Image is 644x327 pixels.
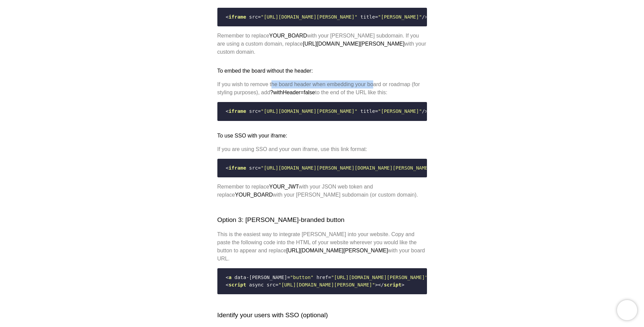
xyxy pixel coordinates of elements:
span: </ [378,282,384,287]
span: "[URL][DOMAIN_NAME][PERSON_NAME]" [279,282,375,287]
span: src [267,282,276,287]
span: title [360,108,375,114]
span: "[URL][DOMAIN_NAME][PERSON_NAME]" [261,108,358,114]
strong: YOUR_BOARD [235,192,273,198]
span: async [249,282,264,287]
h2: Identify your users with SSO (optional) [217,310,427,320]
p: If you wish to remove the board header when embedding your board or roadmap (for styling purposes... [217,80,427,97]
span: = [375,14,378,20]
p: Remember to replace with your [PERSON_NAME] subdomain. If you are using a custom domain, replace ... [217,32,427,56]
span: title [360,14,375,20]
span: = [287,275,290,280]
span: src [249,14,258,20]
span: "[PERSON_NAME]" [378,108,422,114]
h2: Option 3: [PERSON_NAME]-branded button [217,215,427,225]
span: < [226,282,229,287]
span: iframe [229,108,246,114]
span: < [226,108,229,114]
strong: [URL][DOMAIN_NAME][PERSON_NAME] [286,248,388,253]
p: If you are using SSO and your own iframe, use this link format: [217,145,427,153]
span: = [375,108,378,114]
h3: To use SSO with your iframe: [217,132,427,140]
strong: YOUR_BOARD [269,33,307,39]
span: a [229,275,232,280]
span: < [226,14,229,20]
p: Remember to replace with your JSON web token and replace with your [PERSON_NAME] subdomain (or cu... [217,183,427,199]
span: /> [422,14,428,20]
span: = [328,275,331,280]
span: iframe [229,165,246,171]
span: = [258,108,261,114]
span: "[URL][DOMAIN_NAME][PERSON_NAME]" [261,14,358,20]
span: /> [422,108,428,114]
span: "[URL][DOMAIN_NAME][PERSON_NAME][DOMAIN_NAME][PERSON_NAME]" [261,165,434,171]
span: src [249,108,258,114]
iframe: Chatra live chat [617,300,637,320]
strong: YOUR_JWT [269,184,299,190]
strong: [URL][DOMAIN_NAME][PERSON_NAME] [303,41,405,47]
span: iframe [229,14,246,20]
span: script [229,282,246,287]
strong: ?withHeader=false [270,90,315,95]
span: = [258,165,261,171]
span: "button" [290,275,313,280]
h3: To embed the board without the header: [217,67,427,75]
span: < [226,275,229,280]
span: "[URL][DOMAIN_NAME][PERSON_NAME]" [331,275,428,280]
span: script [384,282,401,287]
span: = [276,282,279,287]
span: < [226,165,229,171]
span: > [375,282,378,287]
span: href [316,275,328,280]
span: data-[PERSON_NAME] [235,275,287,280]
p: This is the easiest way to integrate [PERSON_NAME] into your website. Copy and paste the followin... [217,230,427,263]
span: src [249,165,258,171]
span: "[PERSON_NAME]" [378,14,422,20]
span: = [258,14,261,20]
span: > [401,282,404,287]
